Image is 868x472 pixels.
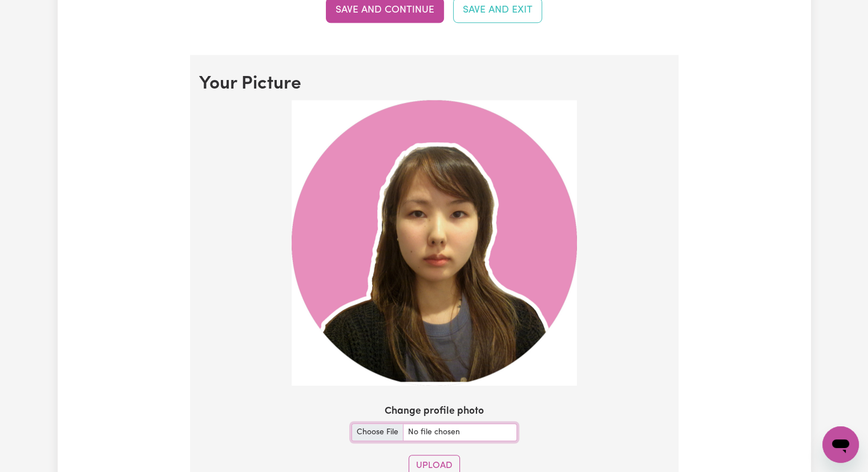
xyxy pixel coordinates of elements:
img: Z [292,100,577,386]
label: Change profile photo [385,404,484,419]
h2: Your Picture [199,73,669,95]
iframe: Button to launch messaging window [822,426,859,463]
